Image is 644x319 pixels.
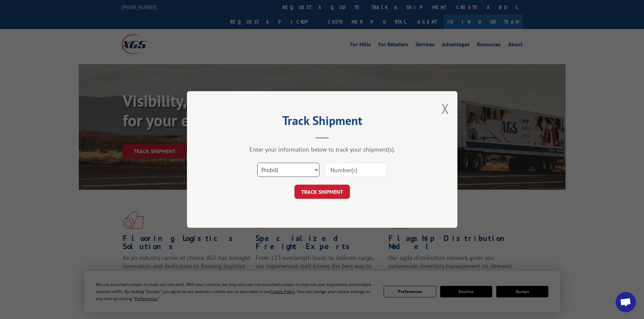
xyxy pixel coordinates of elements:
input: Number(s) [325,163,387,177]
div: Enter your information below to track your shipment(s). [221,145,424,153]
a: Open chat [616,292,636,312]
h2: Track Shipment [221,116,424,129]
button: Close modal [442,100,449,117]
button: TRACK SHIPMENT [294,185,350,199]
